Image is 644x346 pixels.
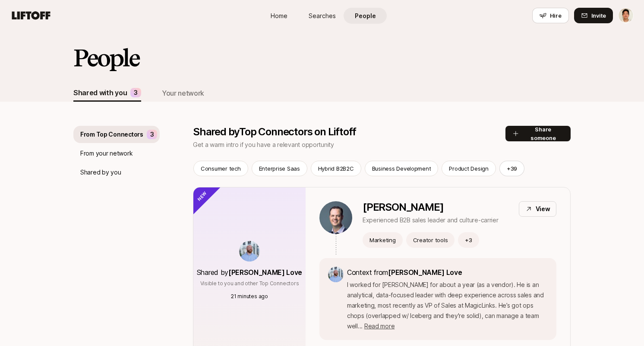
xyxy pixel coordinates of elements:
[372,164,431,173] p: Business Development
[73,84,141,102] button: Shared with you3
[73,45,139,71] h2: People
[259,164,300,173] p: Enterprise Saas
[179,173,221,215] div: New
[162,87,204,99] div: Your network
[505,126,571,141] button: Share someone
[231,293,268,300] p: 21 minutes ago
[300,8,344,24] a: Searches
[388,268,462,277] span: [PERSON_NAME] Love
[619,8,633,23] img: Jeremy Chen
[499,161,524,176] button: +39
[449,164,488,173] p: Product Design
[413,236,448,244] p: Creator tools
[347,267,548,278] p: Context from
[363,215,499,225] p: Experienced B2B sales leader and culture-carrier
[574,8,613,23] button: Invite
[201,164,241,173] p: Consumer tech
[319,201,352,234] img: c2cce73c_cf4b_4b36_b39f_f219c48f45f2.jpg
[309,11,336,20] span: Searches
[591,11,606,20] span: Invite
[200,280,299,287] p: Visible to you and other Top Connectors
[193,126,505,138] p: Shared by Top Connectors on Liftoff
[532,8,569,23] button: Hire
[347,280,548,331] p: I worked for [PERSON_NAME] for about a year (as a vendor). He is an analytical, data-focused lead...
[134,87,138,98] p: 3
[162,84,204,102] button: Your network
[73,87,127,98] div: Shared with you
[364,322,395,330] span: Read more
[344,8,387,24] a: People
[318,164,354,173] p: Hybrid B2B2C
[271,11,287,20] span: Home
[150,129,154,140] p: 3
[355,11,376,20] span: People
[363,201,499,213] p: [PERSON_NAME]
[536,204,550,214] p: View
[197,267,302,278] p: Shared by
[193,140,505,150] p: Get a warm intro if you have a relevant opportunity
[257,8,300,24] a: Home
[80,167,121,178] p: Shared by you
[328,267,344,282] img: b72c8261_0d4d_4a50_aadc_a05c176bc497.jpg
[458,232,479,248] button: +3
[550,11,562,20] span: Hire
[618,8,634,23] button: Jeremy Chen
[228,268,302,277] span: [PERSON_NAME] Love
[80,148,133,159] p: From your network
[369,236,396,244] p: Marketing
[239,241,260,262] img: b72c8261_0d4d_4a50_aadc_a05c176bc497.jpg
[80,129,143,140] p: From Top Connectors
